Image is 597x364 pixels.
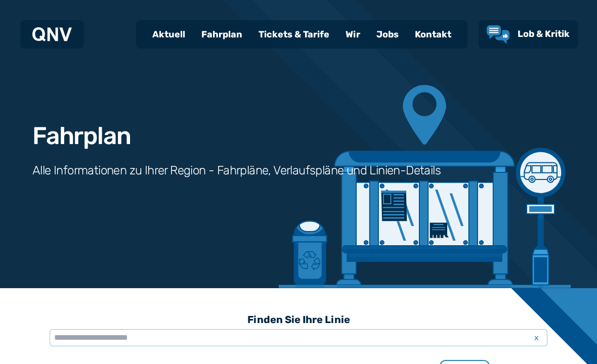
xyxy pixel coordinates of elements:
a: Fahrplan [193,21,250,48]
a: Wir [337,21,368,48]
a: Kontakt [407,21,459,48]
a: Jobs [368,21,407,48]
h1: Fahrplan [32,124,131,148]
a: QNV Logo [32,24,72,44]
span: Lob & Kritik [518,28,570,39]
a: Lob & Kritik [487,25,570,43]
h3: Finden Sie Ihre Linie [50,308,547,331]
img: QNV Logo [32,27,72,41]
a: Tickets & Tarife [250,21,337,48]
span: x [529,332,543,344]
a: Aktuell [144,21,193,48]
h3: Alle Informationen zu Ihrer Region - Fahrpläne, Verlaufspläne und Linien-Details [32,162,441,178]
